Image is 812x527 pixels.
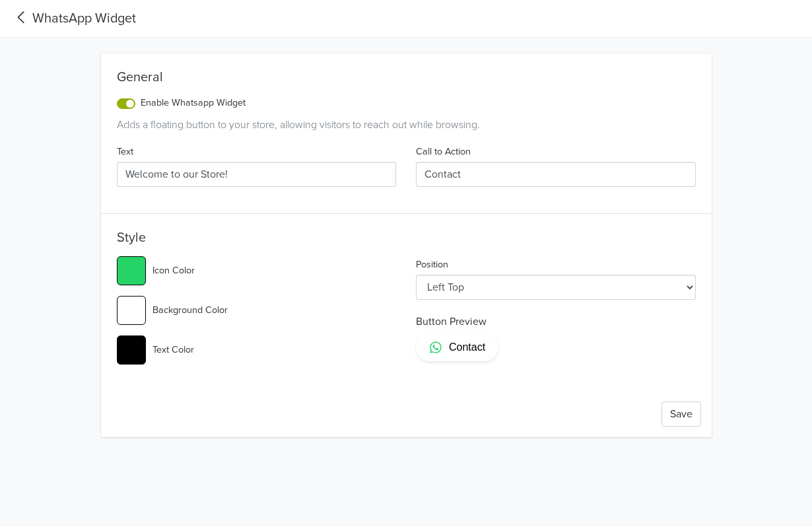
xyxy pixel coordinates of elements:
[449,340,485,355] span: Contact
[661,402,701,427] button: Save
[152,263,195,278] label: Icon Color
[416,258,448,272] label: Position
[416,334,498,361] a: Contact
[416,316,696,328] h6: Button Preview
[117,230,696,251] h5: Style
[117,145,133,159] label: Text
[117,117,696,133] div: Adds a floating button to your store, allowing visitors to reach out while browsing.
[416,145,471,159] label: Call to Action
[141,96,246,110] label: Enable Whatsapp Widget
[152,303,228,318] label: Background Color
[117,69,696,90] div: General
[152,343,194,357] label: Text Color
[11,9,136,28] a: WhatsApp Widget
